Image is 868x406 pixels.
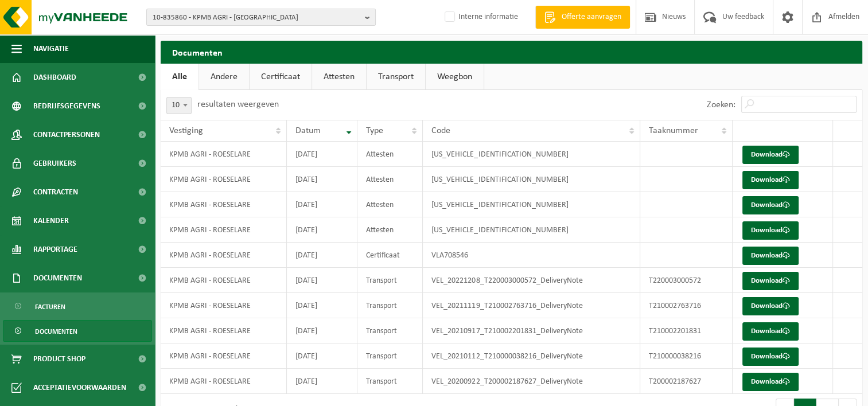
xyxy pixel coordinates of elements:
[287,243,357,268] td: [DATE]
[287,217,357,243] td: [DATE]
[35,296,65,318] span: Facturen
[161,369,287,394] td: KPMB AGRI - ROESELARE
[423,243,640,268] td: VLA708546
[366,126,383,135] span: Type
[357,369,423,394] td: Transport
[161,343,287,369] td: KPMB AGRI - ROESELARE
[161,318,287,343] td: KPMB AGRI - ROESELARE
[35,321,77,342] span: Documenten
[357,293,423,318] td: Transport
[166,97,192,114] span: 10
[33,34,69,63] span: Navigatie
[640,293,733,318] td: T210002763716
[535,6,630,29] a: Offerte aanvragen
[742,196,799,214] a: Download
[640,343,733,369] td: T210000038216
[742,247,799,265] a: Download
[442,9,518,26] label: Interne informatie
[33,345,85,373] span: Product Shop
[742,348,799,366] a: Download
[287,268,357,293] td: [DATE]
[287,369,357,394] td: [DATE]
[161,293,287,318] td: KPMB AGRI - ROESELARE
[742,373,799,391] a: Download
[640,369,733,394] td: T200002187627
[161,192,287,217] td: KPMB AGRI - ROESELARE
[742,221,799,240] a: Download
[161,268,287,293] td: KPMB AGRI - ROESELARE
[423,192,640,217] td: [US_VEHICLE_IDENTIFICATION_NUMBER]
[167,97,191,114] span: 10
[33,178,78,206] span: Contracten
[426,64,484,90] a: Weegbon
[423,343,640,369] td: VEL_20210112_T210000038216_DeliveryNote
[357,142,423,167] td: Attesten
[33,149,76,178] span: Gebruikers
[161,142,287,167] td: KPMB AGRI - ROESELARE
[33,373,126,402] span: Acceptatievoorwaarden
[33,235,77,264] span: Rapportage
[640,268,733,293] td: T220003000572
[161,41,862,63] h2: Documenten
[33,120,100,149] span: Contactpersonen
[287,142,357,167] td: [DATE]
[742,171,799,189] a: Download
[742,272,799,290] a: Download
[357,343,423,369] td: Transport
[287,293,357,318] td: [DATE]
[161,167,287,192] td: KPMB AGRI - ROESELARE
[161,64,198,90] a: Alle
[3,320,152,342] a: Documenten
[312,64,366,90] a: Attesten
[295,126,321,135] span: Datum
[742,322,799,341] a: Download
[197,100,279,109] label: resultaten weergeven
[423,293,640,318] td: VEL_20211119_T210002763716_DeliveryNote
[199,64,249,90] a: Andere
[33,264,82,292] span: Documenten
[250,64,312,90] a: Certificaat
[357,243,423,268] td: Certificaat
[33,63,76,92] span: Dashboard
[153,9,360,26] span: 10-835860 - KPMB AGRI - [GEOGRAPHIC_DATA]
[423,369,640,394] td: VEL_20200922_T200002187627_DeliveryNote
[423,217,640,243] td: [US_VEHICLE_IDENTIFICATION_NUMBER]
[287,167,357,192] td: [DATE]
[559,11,624,23] span: Offerte aanvragen
[33,92,100,120] span: Bedrijfsgegevens
[357,217,423,243] td: Attesten
[33,206,69,235] span: Kalender
[357,167,423,192] td: Attesten
[161,243,287,268] td: KPMB AGRI - ROESELARE
[367,64,425,90] a: Transport
[649,126,698,135] span: Taaknummer
[640,318,733,343] td: T210002201831
[423,268,640,293] td: VEL_20221208_T220003000572_DeliveryNote
[3,295,152,317] a: Facturen
[169,126,203,135] span: Vestiging
[423,167,640,192] td: [US_VEHICLE_IDENTIFICATION_NUMBER]
[423,318,640,343] td: VEL_20210917_T210002201831_DeliveryNote
[742,146,799,164] a: Download
[287,192,357,217] td: [DATE]
[431,126,450,135] span: Code
[707,100,735,110] label: Zoeken:
[742,297,799,315] a: Download
[146,9,376,26] button: 10-835860 - KPMB AGRI - [GEOGRAPHIC_DATA]
[357,192,423,217] td: Attesten
[287,318,357,343] td: [DATE]
[161,217,287,243] td: KPMB AGRI - ROESELARE
[287,343,357,369] td: [DATE]
[357,318,423,343] td: Transport
[357,268,423,293] td: Transport
[423,142,640,167] td: [US_VEHICLE_IDENTIFICATION_NUMBER]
